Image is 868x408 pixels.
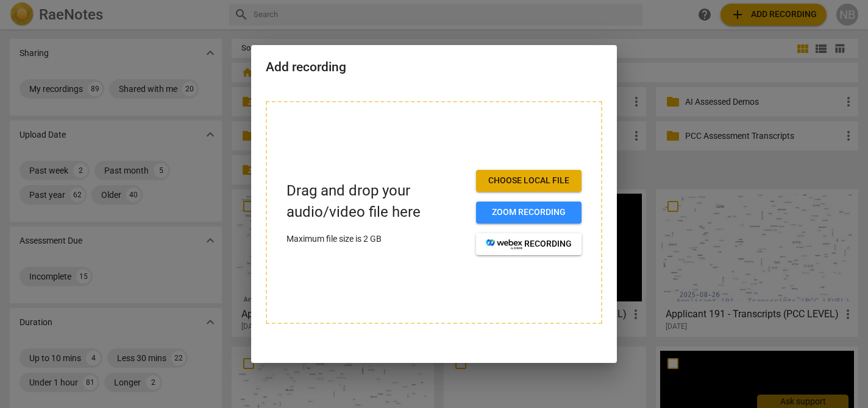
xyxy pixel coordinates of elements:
button: recording [476,233,582,255]
p: Drag and drop your audio/video file here [286,180,466,223]
span: Zoom recording [486,206,572,219]
span: recording [486,238,572,250]
button: Zoom recording [476,202,582,223]
p: Maximum file size is 2 GB [286,233,466,245]
span: Choose local file [486,175,572,187]
button: Choose local file [476,170,582,192]
h2: Add recording [266,60,602,75]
